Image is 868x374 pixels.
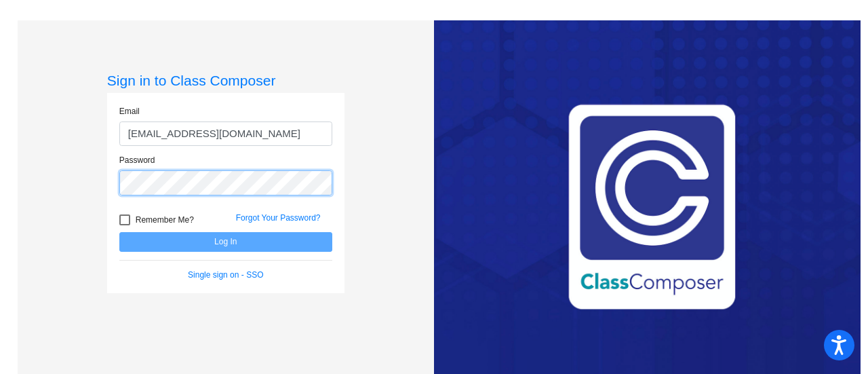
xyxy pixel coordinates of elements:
a: Forgot Your Password? [236,213,321,223]
h3: Sign in to Class Composer [107,72,344,89]
label: Email [119,105,140,117]
button: Log In [119,232,332,252]
label: Password [119,154,155,166]
span: Remember Me? [136,212,194,228]
a: Single sign on - SSO [188,270,263,280]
